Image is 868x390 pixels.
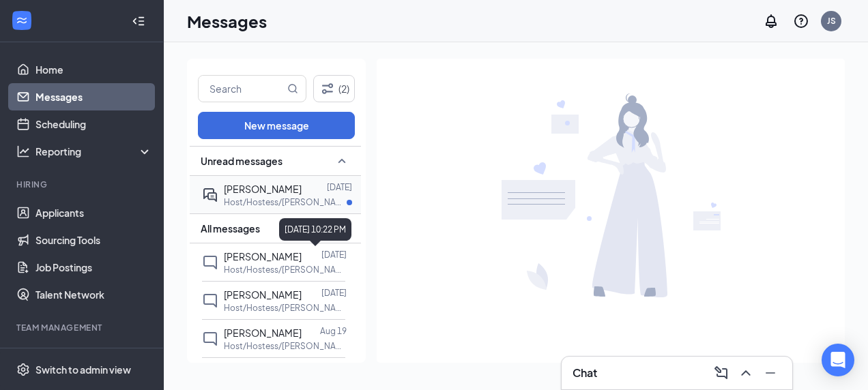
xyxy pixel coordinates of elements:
svg: Settings [16,363,30,376]
svg: Filter [319,80,336,97]
svg: MagnifyingGlass [287,83,298,94]
svg: Minimize [762,365,779,381]
svg: ChatInactive [202,254,218,271]
div: Reporting [35,145,153,158]
div: [DATE] 10:22 PM [279,218,351,241]
svg: ChevronUp [738,365,754,381]
button: Filter (2) [313,75,355,102]
span: [PERSON_NAME] [224,327,302,339]
p: [DATE] [327,181,352,193]
span: All messages [201,222,260,235]
span: Unread messages [201,154,283,168]
a: Messages [35,83,152,110]
p: [DATE] [321,249,347,260]
p: Aug 19 [320,325,347,337]
input: Search [199,76,285,102]
a: OnboardingCrown [35,342,152,370]
svg: Collapse [132,14,145,28]
a: Sourcing Tools [35,226,152,254]
span: [PERSON_NAME] [224,183,302,195]
div: JS [827,15,836,27]
span: [PERSON_NAME] [224,288,302,301]
div: Switch to admin view [35,363,131,376]
span: [PERSON_NAME] [224,250,302,262]
button: New message [198,112,355,139]
svg: ChatInactive [202,331,218,347]
p: Host/Hostess/[PERSON_NAME] at [GEOGRAPHIC_DATA] [224,264,347,275]
div: Open Intercom Messenger [822,344,854,376]
h1: Messages [187,10,267,33]
button: ComposeMessage [710,362,732,384]
svg: Analysis [16,145,30,158]
svg: WorkstreamLogo [15,14,29,27]
div: Team Management [16,322,149,333]
a: Job Postings [35,254,152,281]
svg: ActiveDoubleChat [202,187,218,203]
p: [DATE] [321,287,347,299]
svg: ComposeMessage [713,365,729,381]
p: Host/Hostess/[PERSON_NAME] at [GEOGRAPHIC_DATA] [224,196,347,208]
a: Home [35,56,152,83]
a: Scheduling [35,110,152,138]
p: Host/Hostess/[PERSON_NAME] at [GEOGRAPHIC_DATA] [224,340,347,352]
a: Talent Network [35,281,152,308]
button: ChevronUp [735,362,757,384]
svg: QuestionInfo [793,13,809,29]
button: Minimize [759,362,781,384]
svg: Notifications [763,13,779,29]
h3: Chat [573,365,597,380]
svg: ChatInactive [202,292,218,309]
svg: SmallChevronUp [334,153,350,169]
a: Applicants [35,199,152,226]
div: Hiring [16,179,149,190]
p: Host/Hostess/[PERSON_NAME] at [GEOGRAPHIC_DATA] [224,302,347,314]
